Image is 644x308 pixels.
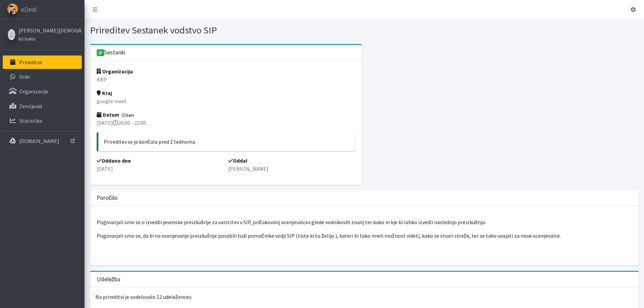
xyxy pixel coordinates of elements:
[19,138,59,144] p: [DOMAIN_NAME]
[3,55,82,69] a: Prireditve
[97,232,632,240] p: Pogovarjali smo se, da bi na ocenjevanje preizkušnje povabili tudi pomočnike vodji SIP (tiste ki ...
[19,59,42,66] p: Prireditve
[90,287,639,306] p: Na prireditvi je sodelovalo 12 udeležencev.
[97,194,118,202] h3: Poročilo
[3,114,82,127] a: Statistika
[97,276,121,283] h3: Udeležba
[21,4,37,15] span: eDedi
[19,103,42,110] p: Zemljevid
[19,73,30,80] p: Stiki
[97,119,355,127] p: [DATE] 20:00 - 22:00
[3,70,82,84] a: Stiki
[19,117,42,124] p: Statistika
[97,157,131,164] strong: Oddano dne
[19,88,48,95] p: Organizacije
[97,90,112,96] strong: Kraj
[3,99,82,113] a: Zemljevid
[19,34,80,43] a: KD Naklo
[97,75,355,84] p: KRP
[3,85,82,98] a: Organizacije
[97,97,355,105] p: google meet
[120,112,136,118] span: 2 uri
[97,218,632,226] p: Pogovarjali smo se o izvedbi jesenske preizkušnje za uvrstitev v SIP, pričakovanj ocenjevalcev gl...
[97,111,119,118] strong: Datum
[228,157,247,164] strong: Oddal
[7,3,18,15] img: eDedi
[104,138,350,146] p: Prireditev se je končala pred 2 tednoma.
[19,26,80,34] a: [PERSON_NAME][DEMOGRAPHIC_DATA]
[97,165,223,173] p: [DATE]
[90,24,362,36] h1: Prireditev Sestanek vodstvo SIP
[19,36,35,42] small: KD Naklo
[97,68,133,75] strong: Organizacija
[97,49,126,56] h3: Sestanki
[3,134,82,148] a: [DOMAIN_NAME]
[228,165,355,173] p: [PERSON_NAME]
